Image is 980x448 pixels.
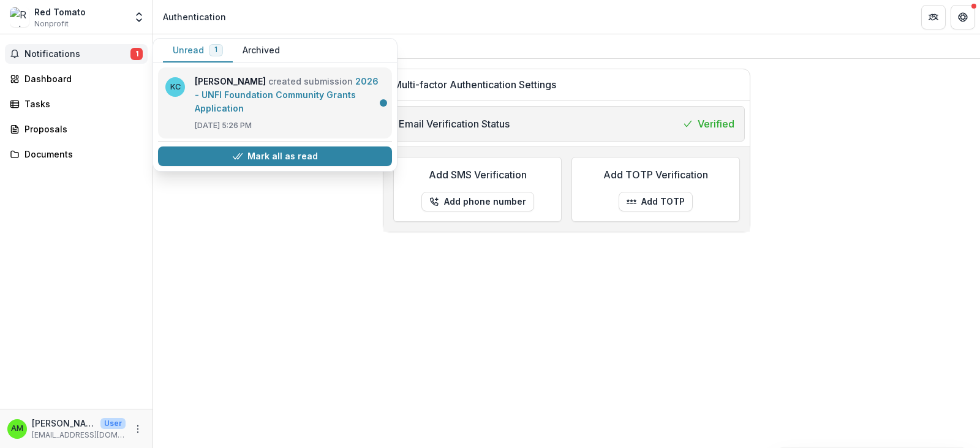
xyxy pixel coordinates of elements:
span: Notifications [24,49,130,59]
div: Red Tomato [34,6,86,18]
button: Get Help [951,5,975,29]
a: Tasks [5,94,148,114]
a: 2026 - UNFI Foundation Community Grants Application [195,76,379,113]
button: Add TOTP [619,192,693,211]
a: Authentication [251,34,323,58]
p: created submission [195,75,385,115]
div: Authentication [251,37,323,55]
a: Dashboard [5,69,148,89]
a: Team [212,34,246,58]
div: Team [212,37,246,55]
a: Proposals [5,119,148,139]
button: Archived [233,39,290,63]
div: General [163,37,207,55]
span: 1 [130,48,143,60]
p: Email Verification Status [399,116,510,131]
button: Partners [921,5,946,29]
p: User [100,418,126,429]
div: Proposals [24,123,138,135]
nav: breadcrumb [158,8,231,26]
span: Nonprofit [34,18,69,29]
a: Documents [5,144,148,164]
div: Dashboard [24,72,138,85]
p: [PERSON_NAME] [32,417,96,430]
img: Red Tomato [10,7,29,27]
p: [EMAIL_ADDRESS][DOMAIN_NAME] [32,430,126,441]
div: Angel Medez [11,425,23,433]
button: Open entity switcher [130,5,148,29]
button: Mark all as read [158,146,392,166]
p: Add SMS Verification [429,167,527,182]
p: Verified [698,116,734,131]
div: Documents [24,148,138,161]
h1: Multi-factor Authentication Settings [393,79,740,91]
p: Add TOTP Verification [603,167,708,182]
button: More [130,422,145,436]
button: Unread [163,39,233,63]
div: Tasks [24,97,138,110]
button: Notifications1 [5,44,148,64]
div: Authentication [163,10,226,23]
button: Add phone number [421,192,534,211]
span: 1 [214,45,217,54]
a: General [163,34,207,58]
